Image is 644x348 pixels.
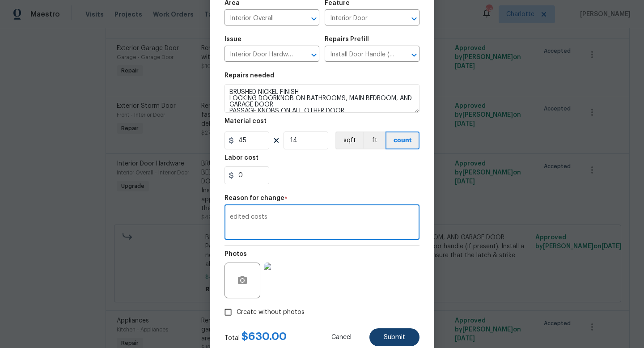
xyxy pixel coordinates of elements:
textarea: edited costs [230,214,414,233]
textarea: BRUSHED NICKEL FINISH LOCKING DOORKNOB ON BATHROOMS, MAIN BEDROOM, AND GARAGE DOOR PASSAGE KNOBS ... [225,84,419,113]
div: Total [225,332,287,343]
span: Cancel [331,334,352,341]
h5: Repairs needed [225,72,274,79]
button: Cancel [317,328,366,346]
h5: Labor cost [225,155,258,161]
button: Open [308,49,320,61]
span: $ 630.00 [241,331,287,342]
h5: Photos [225,251,247,257]
span: Create without photos [237,308,305,317]
span: Submit [384,334,405,341]
h5: Issue [225,36,241,42]
h5: Material cost [225,118,267,124]
h5: Repairs Prefill [325,36,369,42]
button: Open [408,13,420,25]
button: Submit [369,328,419,346]
button: Open [308,13,320,25]
button: ft [363,132,386,149]
button: sqft [335,132,363,149]
button: Open [408,49,420,61]
button: count [386,132,419,149]
h5: Reason for change [225,195,284,201]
